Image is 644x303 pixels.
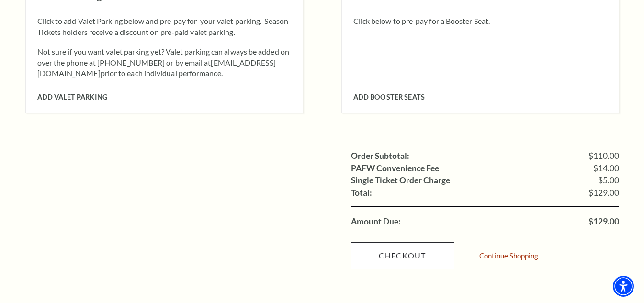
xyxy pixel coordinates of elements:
span: Add Valet Parking [37,93,107,101]
label: Order Subtotal: [351,152,409,160]
label: Amount Due: [351,217,401,226]
a: Checkout [351,242,454,269]
label: Total: [351,189,372,197]
span: Add Booster Seats [353,93,425,101]
div: Accessibility Menu [613,276,634,297]
p: Click below to pre-pay for a Booster Seat. [353,16,608,26]
a: Continue Shopping [479,252,538,259]
p: Not sure if you want valet parking yet? Valet parking can always be added on over the phone at [P... [37,46,292,79]
p: Click to add Valet Parking below and pre-pay for your valet parking. Season Tickets holders recei... [37,16,292,37]
span: $14.00 [593,164,619,173]
span: $5.00 [598,176,619,185]
span: $129.00 [588,189,619,197]
span: $110.00 [588,152,619,160]
label: Single Ticket Order Charge [351,176,450,185]
label: PAFW Convenience Fee [351,164,439,173]
span: $129.00 [588,217,619,226]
